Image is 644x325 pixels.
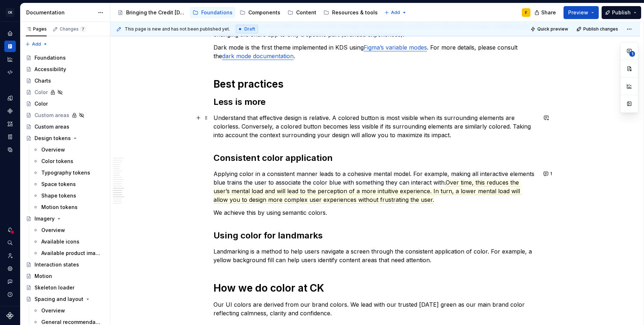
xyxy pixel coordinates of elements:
p: Our UI colors are derived from our brand colors. We lead with our trusted [DATE] green as our mai... [213,300,537,317]
a: dark mode documentation [222,52,294,60]
a: Content [285,7,319,18]
div: Content [296,9,316,16]
div: Imagery [34,215,55,222]
a: Color [23,98,107,110]
a: Documentation [4,41,16,52]
h2: Using color for landmarks [213,230,537,241]
a: Color [23,87,107,98]
div: Charts [34,77,51,84]
div: Color [34,89,48,96]
span: Add [391,10,400,15]
div: Overview [41,227,65,234]
div: Available icons [41,238,79,245]
div: Overview [41,146,65,153]
a: Invite team [4,250,16,261]
div: Motion [34,273,52,280]
span: Publish changes [583,26,618,32]
div: Color tokens [41,158,73,165]
p: Landmarking is a method to help users navigate a screen through the consistent application of col... [213,247,537,264]
span: Publish [612,9,631,16]
a: Accessibility [23,64,107,75]
h1: How we do color at CK [213,282,537,294]
div: Custom areas [34,112,69,119]
button: 1 [541,169,555,179]
a: Design tokens [4,92,16,104]
span: 7 [80,26,86,32]
div: Foundations [34,54,66,61]
a: Home [4,28,16,39]
div: Data sources [4,144,16,155]
button: Share [531,6,561,19]
div: Accessibility [34,66,66,73]
div: Bringing the Credit [DATE] brand to life across products [126,9,185,16]
div: F [525,10,527,15]
a: Code automation [4,66,16,78]
div: Settings [4,263,16,274]
h2: Consistent color application [213,152,537,164]
a: Custom areas [23,110,107,121]
div: Pages [26,26,47,32]
span: 1 [550,171,552,177]
div: Spacing and layout [34,296,83,303]
a: Motion tokens [30,201,107,213]
button: Quick preview [528,24,571,34]
a: Spacing and layout [23,293,107,305]
button: Preview [563,6,599,19]
a: Available product imagery [30,247,107,259]
a: Interaction states [23,259,107,270]
div: Foundations [201,9,233,16]
span: Quick preview [537,26,568,32]
a: Typography tokens [30,167,107,178]
div: Overview [41,307,65,314]
div: Color [34,100,48,107]
div: Skeleton loader [34,284,74,291]
a: Imagery [23,213,107,224]
a: Space tokens [30,178,107,190]
button: Search ⌘K [4,237,16,249]
div: Resources & tools [332,9,378,16]
span: Share [541,9,556,16]
span: Add [32,41,41,47]
div: Custom areas [34,123,69,130]
div: Assets [4,118,16,130]
a: Resources & tools [321,7,381,18]
p: Dark mode is the first theme implemented in KDS using . For more details, please consult the . [213,43,537,60]
button: Publish [602,6,641,19]
div: Typography tokens [41,169,90,176]
a: Available icons [30,236,107,247]
div: Page tree [115,5,381,20]
a: Foundations [190,7,235,18]
a: Charts [23,75,107,87]
a: Motion [23,270,107,282]
div: Components [248,9,280,16]
a: Skeleton loader [23,282,107,293]
span: This page is new and has not been published yet. [125,26,230,32]
div: Storybook stories [4,131,16,143]
div: CK [6,8,14,17]
p: Applying color in a consistent manner leads to a cohesive mental model. For example, making all i... [213,170,537,204]
p: Understand that effective design is relative. A colored button is most visible when its surroundi... [213,113,537,139]
a: Analytics [4,54,16,65]
h1: Best practices [213,78,537,90]
div: Shape tokens [41,192,76,199]
a: Overview [30,305,107,316]
a: Color tokens [30,155,107,167]
div: Design tokens [34,135,71,142]
span: Preview [568,9,588,16]
div: Interaction states [34,261,79,268]
button: CK [1,5,19,20]
a: Shape tokens [30,190,107,201]
button: Contact support [4,276,16,287]
div: Documentation [26,9,94,16]
span: Over time, this reduces the user’s mental load and will lead to the perception of a more intuitiv... [213,179,522,204]
a: Components [4,105,16,117]
a: Overview [30,144,107,155]
a: Foundations [23,52,107,64]
button: Publish changes [574,24,621,34]
svg: Supernova Logo [6,312,14,319]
